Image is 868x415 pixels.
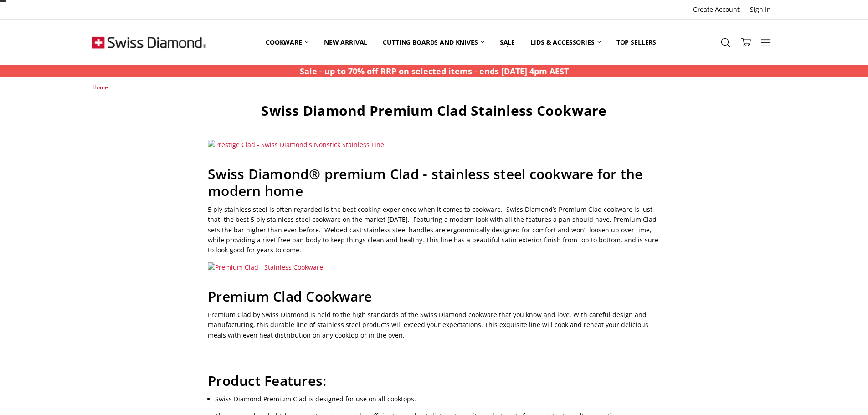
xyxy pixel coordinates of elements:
a: Sign In [745,3,776,16]
p: Premium Clad by Swiss Diamond is held to the high standards of the Swiss Diamond cookware that yo... [208,310,660,340]
h2: Swiss Diamond® premium Clad - stainless steel cookware for the modern home [208,165,660,200]
h2: Product Features: [208,372,660,389]
h1: Swiss Diamond Premium Clad Stainless Cookware [208,102,660,119]
a: Home [92,83,108,91]
a: Lids & Accessories [523,22,608,62]
a: Create Account [688,3,745,16]
a: Sale [492,22,523,62]
h2: Premium Clad Cookware [208,288,660,305]
p: Swiss Diamond Premium Clad is designed for use on all cooktops. [215,394,660,404]
p: 5 ply stainless steel is often regarded is the best cooking experience when it comes to cookware.... [208,205,660,256]
img: Free Shipping On Every Order [92,20,206,65]
a: Cutting boards and knives [375,22,492,62]
a: Cookware [258,22,316,62]
a: New arrival [316,22,375,62]
img: Prestige Clad - Swiss Diamond's Nonstick Stainless Line [208,140,384,150]
img: Premium Clad - Stainless Cookware [208,262,323,272]
a: Top Sellers [609,22,664,62]
strong: Sale - up to 70% off RRP on selected items - ends [DATE] 4pm AEST [300,66,569,77]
